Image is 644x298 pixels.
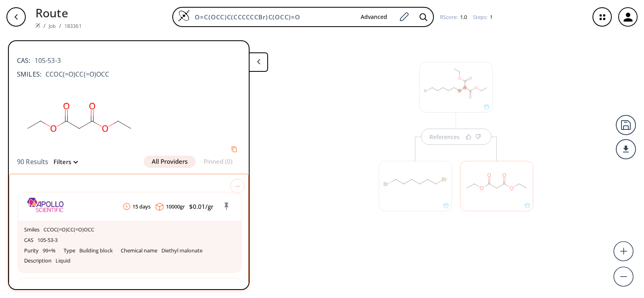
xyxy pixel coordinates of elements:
[473,15,493,20] div: Steps :
[161,248,202,254] p: Diethyl malonate
[24,237,37,244] h6: CAS
[79,248,113,254] p: Building block
[35,4,82,21] p: Route
[196,156,241,168] button: Pinned (0)
[144,156,196,168] button: All Providers
[43,248,56,254] p: 99+%
[17,157,49,166] span: 90 Results
[228,143,241,156] button: Copy to clipboard
[18,192,241,272] a: apollo-scientificclock15 dayspackaging10000gr$0.01/grSmilesCCOC(=O)CC(=O)OCCCAS105-53-3Purity99+%...
[24,192,72,219] img: apollo-scientific
[354,10,394,25] button: Advanced
[49,159,77,165] button: Filters
[489,13,493,21] span: 1
[35,23,40,28] img: Spaya logo
[24,258,56,264] h6: Description
[459,13,467,21] span: 1.0
[153,202,187,211] span: 10000 gr
[31,56,61,65] span: 105-53-3
[64,248,79,254] h6: Type
[121,203,153,210] span: 15 days
[123,203,130,210] img: clock
[43,227,94,233] p: CCOC(=O)CC(=O)OCC
[187,204,217,210] span: $ 0.01 /gr
[43,21,45,30] li: /
[17,56,31,65] b: CAS:
[121,248,161,254] h6: Chemical name
[56,258,70,264] p: Liquid
[17,79,142,156] svg: CCOC(=O)CC(=O)OCC
[155,202,164,211] img: packaging
[24,227,43,233] h6: Smiles
[17,69,41,79] b: SMILES:
[41,69,109,79] span: CCOC(=O)CC(=O)OCC
[178,10,190,22] img: Logo Spaya
[64,23,82,29] a: 183361
[49,23,56,29] a: Job
[190,13,354,21] input: Enter SMILES
[59,21,61,30] li: /
[24,248,43,254] h6: Purity
[440,15,467,20] div: RScore :
[37,237,58,244] p: 105-53-3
